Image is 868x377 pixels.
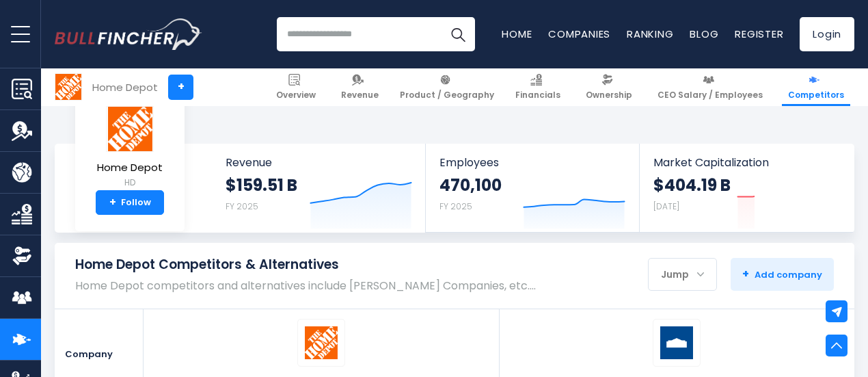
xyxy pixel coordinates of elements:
[55,74,81,100] img: HD logo
[75,279,536,292] p: Home Depot competitors and alternatives include [PERSON_NAME] Companies, etc.…
[653,200,679,212] small: [DATE]
[439,156,625,169] span: Employees
[439,174,502,196] strong: 470,100
[586,90,632,101] span: Ownership
[394,68,500,106] a: Product / Geography
[96,105,163,191] a: Home Depot HD
[212,144,426,232] a: Revenue $159.51 B FY 2025
[97,177,163,189] small: HD
[657,90,763,101] span: CEO Salary / Employees
[96,190,164,215] a: +Follow
[226,174,297,196] strong: $159.51 B
[640,144,853,232] a: Market Capitalization $404.19 B [DATE]
[649,260,716,289] div: Jump
[270,68,322,106] a: Overview
[55,18,202,50] a: Go to homepage
[653,156,839,169] span: Market Capitalization
[509,68,567,106] a: Financials
[742,268,822,281] span: Add company
[441,17,475,51] button: Search
[276,90,316,101] span: Overview
[660,326,693,359] img: LOW logo
[782,68,850,106] a: Competitors
[653,174,731,196] strong: $404.19 B
[580,68,638,106] a: Ownership
[335,68,385,106] a: Revenue
[515,90,560,101] span: Financials
[742,266,749,282] strong: +
[305,326,338,359] img: HD logo
[226,200,258,212] small: FY 2025
[800,17,854,51] a: Login
[502,27,532,41] a: Home
[92,79,158,95] div: Home Depot
[55,18,202,50] img: Bullfincher logo
[627,27,673,41] a: Ranking
[690,27,718,41] a: Blog
[735,27,783,41] a: Register
[439,200,472,212] small: FY 2025
[426,144,638,232] a: Employees 470,100 FY 2025
[651,68,769,106] a: CEO Salary / Employees
[97,162,163,174] span: Home Depot
[731,258,834,291] button: +Add company
[788,90,844,101] span: Competitors
[226,156,412,169] span: Revenue
[109,196,116,209] strong: +
[12,246,32,266] img: Ownership
[106,106,154,152] img: HD logo
[830,309,854,333] a: Remove
[400,90,494,101] span: Product / Geography
[168,75,193,100] a: +
[75,257,536,274] h1: Home Depot Competitors & Alternatives
[341,90,379,101] span: Revenue
[548,27,610,41] a: Companies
